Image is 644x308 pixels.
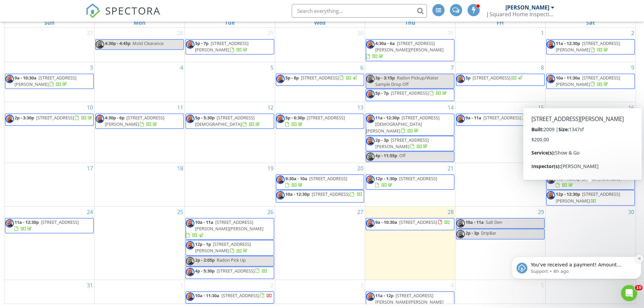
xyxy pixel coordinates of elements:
[545,206,636,280] td: Go to August 30, 2025
[455,163,546,207] td: Go to August 22, 2025
[285,115,305,121] span: 5p - 6:30p
[309,175,347,182] span: [STREET_ADDRESS]
[186,40,194,49] img: jordan_pic2.jpg
[186,39,274,54] a: 5p - 7p [STREET_ADDRESS][PERSON_NAME]
[275,28,365,62] td: Go to July 30, 2025
[466,75,523,81] a: 5p [STREET_ADDRESS]
[366,40,444,59] a: 4:30a - 6a [STREET_ADDRESS][PERSON_NAME][PERSON_NAME]
[375,75,395,81] span: 3p - 3:15p
[195,241,251,254] span: [STREET_ADDRESS][PERSON_NAME]
[186,257,194,265] img: jordan_pic2.jpg
[366,75,375,83] img: jordan_pic2.jpg
[5,218,94,233] a: 11a - 12:30p [STREET_ADDRESS]
[365,62,455,102] td: Go to August 7, 2025
[269,280,275,291] a: Go to September 2, 2025
[455,28,546,62] td: Go to August 1, 2025
[195,40,248,53] span: [STREET_ADDRESS][PERSON_NAME]
[495,18,505,27] a: Friday
[312,191,350,197] span: [STREET_ADDRESS]
[195,241,251,254] a: 12p - 1p [STREET_ADDRESS][PERSON_NAME]
[105,40,130,46] span: 4:30p - 4:45p
[95,206,185,280] td: Go to August 25, 2025
[95,114,184,129] a: 4:30p - 6p [STREET_ADDRESS][PERSON_NAME]
[366,90,375,98] img: jordan_pic2.jpg
[86,28,94,39] a: Go to July 27, 2025
[449,280,455,291] a: Go to September 4, 2025
[556,115,615,127] a: 3p - 5:30p [STREET_ADDRESS][PERSON_NAME]
[195,292,272,299] a: 10a - 11:30a [STREET_ADDRESS]
[15,219,39,225] span: 11a - 12:30p
[195,257,215,263] span: 2p - 2:05p
[399,219,437,225] span: [STREET_ADDRESS]
[195,268,267,274] a: 4p - 5:30p [STREET_ADDRESS]
[546,114,635,129] a: 3p - 5:30p [STREET_ADDRESS][PERSON_NAME]
[15,115,34,121] span: 2p - 3:30p
[133,40,164,46] span: Mold Clearance
[285,175,307,182] span: 9:30a - 10a
[375,175,397,182] span: 12p - 1:30p
[179,62,185,73] a: Go to August 4, 2025
[365,28,455,62] td: Go to July 31, 2025
[375,152,397,159] span: 4p - 11:55p
[366,40,375,49] img: jordan_pic2.jpg
[86,3,100,18] img: The Best Home Inspection Software - Spectora
[4,163,95,207] td: Go to August 17, 2025
[186,219,194,228] img: jordan_pic2.jpg
[547,40,555,49] img: jordan_pic2.jpg
[266,28,275,39] a: Go to July 29, 2025
[217,268,255,274] span: [STREET_ADDRESS]
[195,219,263,232] span: [STREET_ADDRESS][PERSON_NAME][PERSON_NAME]
[487,11,554,18] div: J Squared Home Inspections, LLC
[95,28,185,62] td: Go to July 28, 2025
[266,102,275,113] a: Go to August 12, 2025
[292,4,427,18] input: Search everything...
[455,102,546,163] td: Go to August 15, 2025
[185,62,275,102] td: Go to August 5, 2025
[105,115,164,127] a: 4:30p - 6p [STREET_ADDRESS][PERSON_NAME]
[195,115,261,127] a: 5p - 5:30p [STREET_ADDRESS][DEMOGRAPHIC_DATA]
[276,74,364,86] a: 5p - 8p [STREET_ADDRESS]
[366,89,454,101] a: 5p - 7p [STREET_ADDRESS]
[276,115,285,123] img: jordan_pic2.jpg
[545,28,636,62] td: Go to August 2, 2025
[4,28,95,62] td: Go to July 27, 2025
[365,163,455,207] td: Go to August 21, 2025
[96,40,104,49] img: jordan_pic2.jpg
[540,62,545,73] a: Go to August 8, 2025
[546,74,635,89] a: 10a - 11:30a [STREET_ADDRESS][PERSON_NAME]
[466,75,471,81] span: 5p
[366,114,454,136] a: 11a - 12:30p [STREET_ADDRESS][DEMOGRAPHIC_DATA][PERSON_NAME]
[446,163,455,174] a: Go to August 21, 2025
[195,40,209,46] span: 5p - 7p
[195,241,211,247] span: 12p - 1p
[186,218,274,240] a: 10a - 11a [STREET_ADDRESS][PERSON_NAME][PERSON_NAME]
[185,28,275,62] td: Go to July 29, 2025
[366,218,454,230] a: 9a - 10:30a [STREET_ADDRESS]
[95,102,185,163] td: Go to August 11, 2025
[556,75,580,81] span: 10a - 11:30a
[95,163,185,207] td: Go to August 18, 2025
[399,152,406,159] span: Off
[366,115,375,123] img: jordan_pic2.jpg
[15,75,76,87] span: [STREET_ADDRESS][PERSON_NAME]
[5,219,14,228] img: jordan_pic2.jpg
[635,285,643,290] span: 10
[4,102,95,163] td: Go to August 10, 2025
[276,190,364,202] a: 10a - 12:30p [STREET_ADDRESS]
[546,190,635,205] a: 12p - 12:30p [STREET_ADDRESS][PERSON_NAME]
[186,114,274,129] a: 5p - 5:30p [STREET_ADDRESS][DEMOGRAPHIC_DATA]
[276,174,364,190] a: 9:30a - 10a [STREET_ADDRESS]
[275,102,365,163] td: Go to August 13, 2025
[356,163,365,174] a: Go to August 20, 2025
[375,137,429,149] span: [STREET_ADDRESS][PERSON_NAME]
[556,40,580,46] span: 11a - 12:30p
[365,102,455,163] td: Go to August 14, 2025
[195,40,248,53] a: 5p - 7p [STREET_ADDRESS][PERSON_NAME]
[105,3,161,18] span: SPECTORA
[627,163,636,174] a: Go to August 23, 2025
[366,137,375,145] img: jordan_pic2.jpg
